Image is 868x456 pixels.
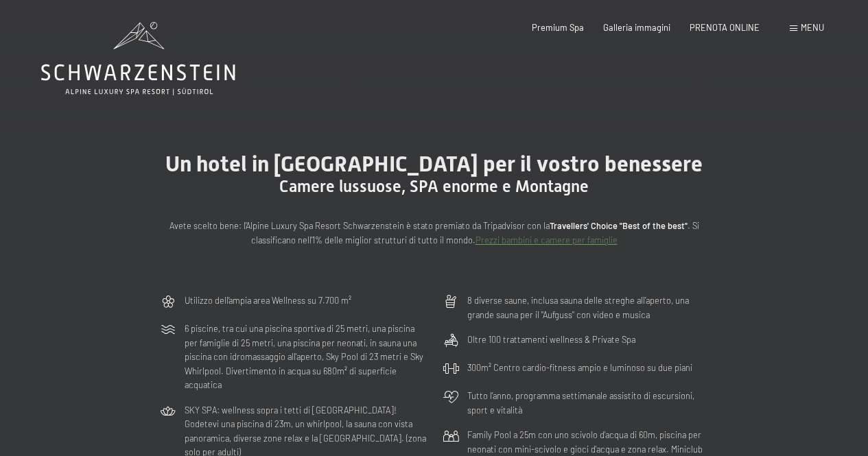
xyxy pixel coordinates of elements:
p: Utilizzo dell‘ampia area Wellness su 7.700 m² [185,293,351,307]
a: Galleria immagini [603,22,670,33]
a: PRENOTA ONLINE [690,22,760,33]
a: Premium Spa [532,22,584,33]
p: Avete scelto bene: l’Alpine Luxury Spa Resort Schwarzenstein è stato premiato da Tripadvisor con ... [160,219,709,247]
p: 6 piscine, tra cui una piscina sportiva di 25 metri, una piscina per famiglie di 25 metri, una pi... [185,322,426,392]
p: 300m² Centro cardio-fitness ampio e luminoso su due piani [467,361,692,374]
p: 8 diverse saune, inclusa sauna delle streghe all’aperto, una grande sauna per il "Aufguss" con vi... [467,293,709,322]
span: Camere lussuose, SPA enorme e Montagne [279,177,589,196]
p: Oltre 100 trattamenti wellness & Private Spa [467,333,635,346]
span: Un hotel in [GEOGRAPHIC_DATA] per il vostro benessere [165,151,703,177]
strong: Travellers' Choice "Best of the best" [550,220,688,231]
a: Prezzi bambini e camere per famiglie [476,235,618,245]
span: Menu [801,22,824,33]
p: Tutto l’anno, programma settimanale assistito di escursioni, sport e vitalità [467,389,709,417]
